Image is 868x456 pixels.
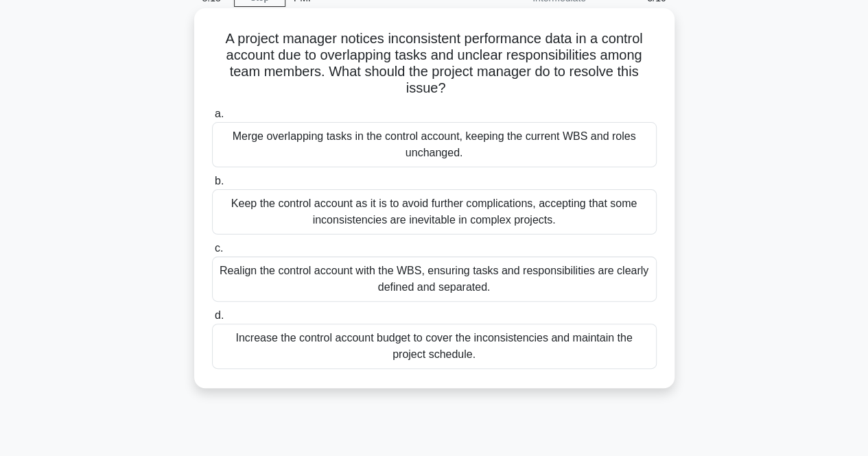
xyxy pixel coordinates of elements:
h5: A project manager notices inconsistent performance data in a control account due to overlapping t... [211,30,658,97]
div: Merge overlapping tasks in the control account, keeping the current WBS and roles unchanged. [212,122,657,167]
div: Increase the control account budget to cover the inconsistencies and maintain the project schedule. [212,324,657,369]
div: Realign the control account with the WBS, ensuring tasks and responsibilities are clearly defined... [212,256,657,302]
span: b. [215,175,224,187]
span: a. [215,108,224,119]
span: d. [215,309,224,321]
span: c. [215,242,223,254]
div: Keep the control account as it is to avoid further complications, accepting that some inconsisten... [212,189,657,235]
